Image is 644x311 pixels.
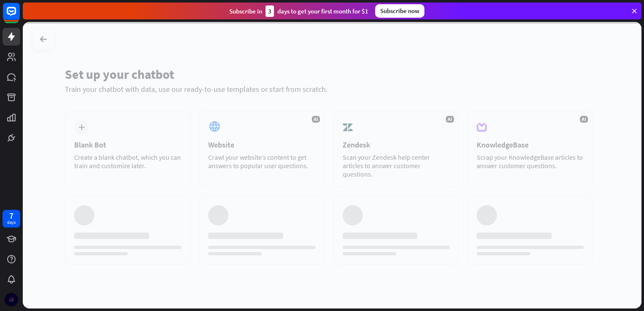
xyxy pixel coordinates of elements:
[3,210,20,228] a: 7 days
[9,212,13,220] div: 7
[7,220,16,225] div: days
[375,4,424,18] div: Subscribe now
[266,5,274,17] div: 3
[229,5,368,17] div: Subscribe in days to get your first month for $1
